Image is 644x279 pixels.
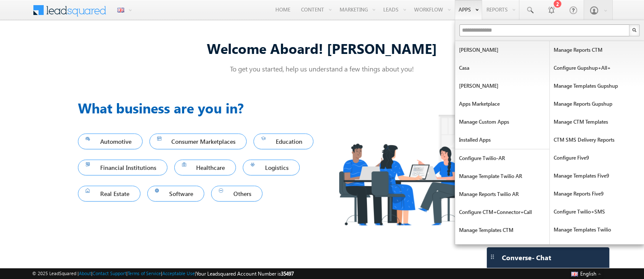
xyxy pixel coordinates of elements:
a: About [79,270,91,276]
a: Manage Template Twilio AR [455,167,549,185]
div: Welcome Aboard! [PERSON_NAME] [78,39,566,57]
span: 35497 [281,270,294,277]
a: Configure CTM+Connector+call [455,203,549,221]
a: Apps Marketplace [455,95,549,113]
span: Consumer Marketplaces [157,136,239,147]
span: Logistics [250,162,292,173]
a: Configure Twilio+SMS [550,203,644,221]
a: [PERSON_NAME] [455,41,549,59]
a: Manage Templates five9 [550,167,644,185]
p: To get you started, help us understand a few things about you! [78,64,566,73]
span: Healthcare [182,162,229,173]
a: Configure Five9 [550,149,644,167]
a: Manage Reports Twilio [550,239,644,257]
span: Automotive [86,136,135,147]
a: Manage CTM Templates [550,113,644,131]
span: © 2025 LeadSquared | | | | | [32,270,294,278]
a: Manage Templates CTM [455,221,549,239]
a: Installed Apps [455,131,549,149]
a: Casa [455,59,549,77]
a: Manage Reports CTM [550,41,644,59]
a: Terms of Service [128,270,161,276]
img: Industry.png [322,98,551,243]
a: Manage Reports Gupshup [550,95,644,113]
span: Education [261,136,306,147]
a: Contact Support [92,270,126,276]
span: Others [219,188,255,199]
a: Configure Twilio-AR [455,149,549,167]
span: English [580,270,596,277]
span: Software [155,188,197,199]
a: Configure Gupshup+All+ [550,59,644,77]
a: Acceptable Use [162,270,195,276]
span: Converse - Chat [502,254,551,261]
h3: What business are you in? [78,98,322,118]
button: English [569,268,603,279]
span: Real Estate [86,188,133,199]
span: Your Leadsquared Account Number is [196,270,294,277]
img: Search [632,28,636,32]
a: Manage Templates Twilio [550,221,644,239]
a: Manage Reports five9 [550,185,644,203]
a: Manage Custom Apps [455,113,549,131]
a: Manage Reports Twilio AR [455,185,549,203]
a: CTM SMS Delivery Reports [550,131,644,149]
img: carter-drag [489,253,496,260]
a: Manage Templates Gupshup [550,77,644,95]
a: [PERSON_NAME] [455,77,549,95]
span: Financial Institutions [86,162,160,173]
